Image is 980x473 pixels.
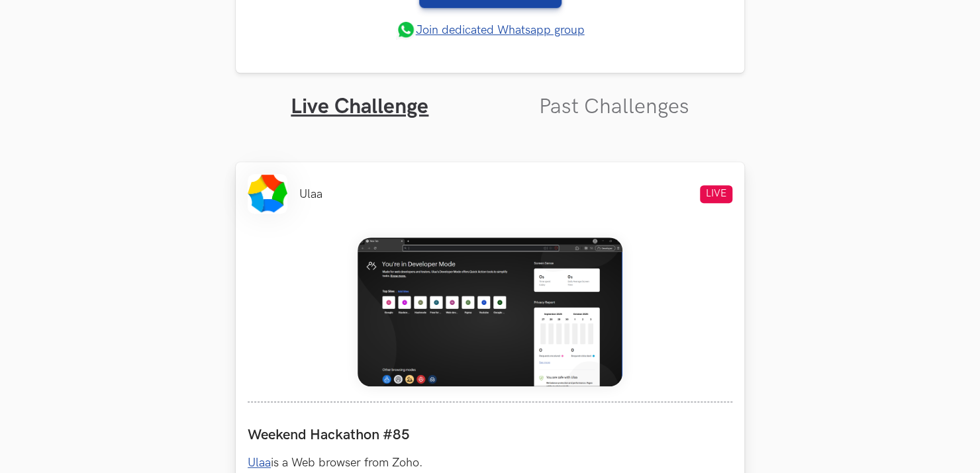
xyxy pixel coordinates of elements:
[396,20,585,40] a: Join dedicated Whatsapp group
[248,426,732,444] label: Weekend Hackathon #85
[700,185,732,203] span: LIVE
[291,94,428,120] a: Live Challenge
[539,94,689,120] a: Past Challenges
[248,456,271,470] a: Ulaa
[299,187,322,201] li: Ulaa
[236,73,744,120] ul: Tabs Interface
[358,237,622,386] img: Weekend_Hackathon_85_banner.png
[396,20,416,40] img: whatsapp.png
